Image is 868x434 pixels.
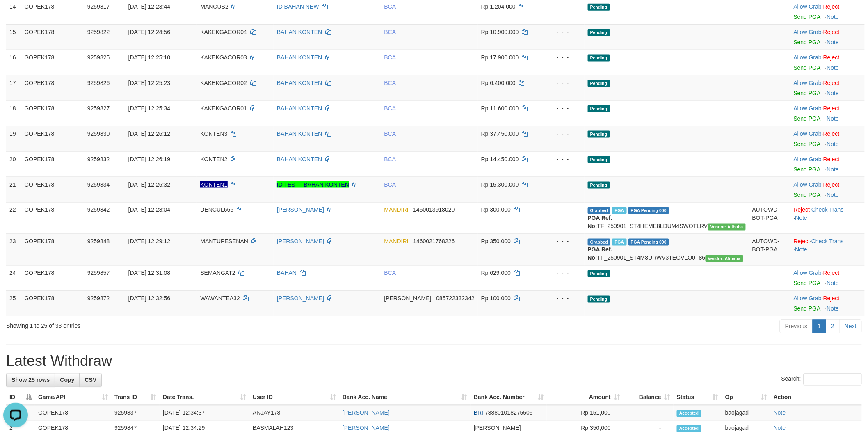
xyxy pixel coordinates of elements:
[436,295,474,302] span: Copy 085722332342 to clipboard
[481,3,516,10] span: Rp 1.204.000
[544,238,581,246] div: - - -
[85,377,96,384] span: CSV
[790,151,865,177] td: ·
[128,130,170,137] span: [DATE] 12:26:12
[588,4,610,11] span: Pending
[6,234,21,265] td: 23
[794,280,820,287] a: Send PGA
[6,75,21,101] td: 17
[277,207,324,213] a: [PERSON_NAME]
[384,270,396,276] span: BCA
[774,410,786,416] a: Note
[128,181,170,188] span: [DATE] 12:26:32
[128,3,170,10] span: [DATE] 12:23:44
[588,29,610,36] span: Pending
[384,29,396,35] span: BCA
[794,238,810,245] a: Reject
[588,247,612,261] b: PGA Ref. No:
[249,405,339,421] td: ANJAY178
[588,105,610,112] span: Pending
[87,295,110,302] span: 9259872
[200,181,227,188] span: Nama rekening ada tanda titik/strip, harap diedit
[384,105,396,112] span: BCA
[384,295,432,302] span: [PERSON_NAME]
[790,265,865,291] td: ·
[87,270,110,276] span: 9259857
[827,64,839,71] a: Note
[794,29,822,35] a: Allow Grab
[794,207,810,213] a: Reject
[200,156,227,162] span: KONTEN2
[547,390,623,405] th: Amount: activate to sort column ascending
[481,181,519,188] span: Rp 15.300.000
[481,105,519,112] span: Rp 11.600.000
[749,202,790,234] td: AUTOWD-BOT-PGA
[674,390,722,405] th: Status: activate to sort column ascending
[794,80,823,86] span: ·
[544,295,581,303] div: - - -
[200,130,227,137] span: KONTEN3
[21,202,84,234] td: GOPEK178
[794,105,823,112] span: ·
[544,53,581,62] div: - - -
[79,373,102,387] a: CSV
[128,54,170,61] span: [DATE] 12:25:10
[413,238,455,245] span: Copy 1460021768226 to clipboard
[200,3,228,10] span: MANCUS2
[544,79,581,87] div: - - -
[790,126,865,151] td: ·
[794,90,820,96] a: Send PGA
[6,353,862,370] h1: Latest Withdraw
[87,181,110,188] span: 9259834
[794,156,823,162] span: ·
[794,156,822,162] a: Allow Grab
[6,101,21,126] td: 18
[21,234,84,265] td: GOPEK178
[128,295,170,302] span: [DATE] 12:32:56
[827,192,839,198] a: Note
[481,207,511,213] span: Rp 300.000
[21,151,84,177] td: GOPEK178
[21,101,84,126] td: GOPEK178
[794,29,823,35] span: ·
[823,3,840,10] a: Reject
[6,319,356,330] div: Showing 1 to 25 of 33 entries
[277,105,322,112] a: BAHAN KONTEN
[770,390,862,405] th: Action
[544,155,581,163] div: - - -
[794,141,820,147] a: Send PGA
[794,306,820,312] a: Send PGA
[722,390,770,405] th: Op: activate to sort column ascending
[794,270,822,276] a: Allow Grab
[160,390,249,405] th: Date Trans.: activate to sort column ascending
[413,207,455,213] span: Copy 1450013918020 to clipboard
[794,181,822,188] a: Allow Grab
[474,410,483,416] span: BRI
[481,80,516,86] span: Rp 6.400.000
[544,269,581,277] div: - - -
[544,104,581,112] div: - - -
[804,373,862,386] input: Search:
[21,50,84,75] td: GOPEK178
[128,80,170,86] span: [DATE] 12:25:23
[547,405,623,421] td: Rp 151,000
[128,105,170,112] span: [DATE] 12:25:34
[3,3,28,28] button: Open LiveChat chat widget
[200,207,233,213] span: DENCUL666
[35,405,111,421] td: GOPEK178
[21,177,84,202] td: GOPEK178
[277,295,324,302] a: [PERSON_NAME]
[780,320,813,333] a: Previous
[111,405,160,421] td: 9259837
[384,80,396,86] span: BCA
[774,425,786,432] a: Note
[722,405,770,421] td: baojagad
[585,234,749,265] td: TF_250901_ST4M8URWV3TEGVLO0T86
[794,115,820,122] a: Send PGA
[200,295,240,302] span: WAWANTEA32
[35,390,111,405] th: Game/API: activate to sort column ascending
[823,130,840,137] a: Reject
[790,177,865,202] td: ·
[544,130,581,138] div: - - -
[481,130,519,137] span: Rp 37.450.000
